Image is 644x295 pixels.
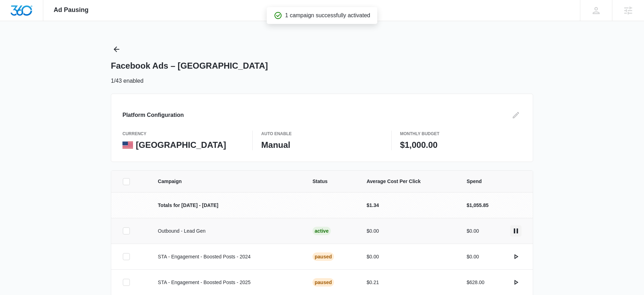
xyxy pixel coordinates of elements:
img: United States [122,142,133,149]
p: Totals for [DATE] - [DATE] [158,202,296,209]
p: STA - Engagement - Boosted Posts - 2024 [158,253,296,261]
p: currency [122,131,244,137]
p: $1,055.85 [467,202,488,209]
div: Paused [312,278,334,287]
button: actions.activate [510,277,522,288]
p: $1,000.00 [400,140,522,150]
p: Outbound - Lead Gen [158,227,296,235]
span: Status [312,178,350,185]
h3: Platform Configuration [122,111,184,119]
button: actions.activate [510,251,522,262]
div: Active [312,227,331,235]
p: $0.00 [367,253,450,261]
p: Monthly Budget [400,131,522,137]
p: 1 campaign successfully activated [285,11,370,20]
button: Edit [510,109,522,121]
p: Manual [261,140,383,150]
button: Back [111,44,122,55]
span: Average Cost Per Click [367,178,450,185]
p: $0.00 [467,253,479,261]
p: $0.00 [467,227,479,235]
p: 1/43 enabled [111,77,144,85]
p: Auto Enable [261,131,383,137]
span: Campaign [158,178,296,185]
button: actions.pause [510,225,522,237]
p: $1.34 [367,202,450,209]
p: STA - Engagement - Boosted Posts - 2025 [158,279,296,286]
p: [GEOGRAPHIC_DATA] [136,140,226,150]
span: Spend [467,178,522,185]
p: $0.00 [367,227,450,235]
p: $628.00 [467,279,485,286]
div: Paused [312,252,334,261]
span: Ad Pausing [54,6,89,14]
p: $0.21 [367,279,450,286]
h1: Facebook Ads – [GEOGRAPHIC_DATA] [111,61,268,71]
